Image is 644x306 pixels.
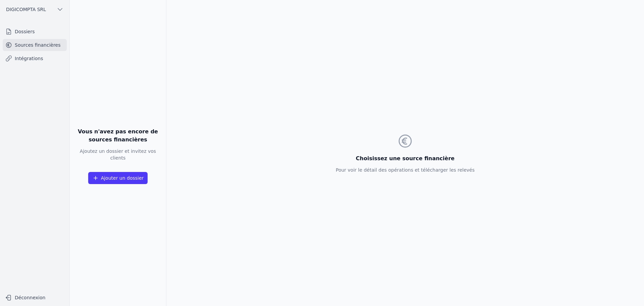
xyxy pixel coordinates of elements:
[336,167,475,173] p: Pour voir le détail des opérations et télécharger les relevés
[75,148,161,161] p: Ajoutez un dossier et invitez vos clients
[75,128,161,144] h3: Vous n'avez pas encore de sources financières
[336,155,475,163] h3: Choisissez une source financière
[3,26,67,38] a: Dossiers
[3,4,67,15] button: DIGICOMPTA SRL
[3,52,67,64] a: Intégrations
[3,39,67,51] a: Sources financières
[88,172,148,184] button: Ajouter un dossier
[3,292,67,303] button: Déconnexion
[6,6,46,13] span: DIGICOMPTA SRL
